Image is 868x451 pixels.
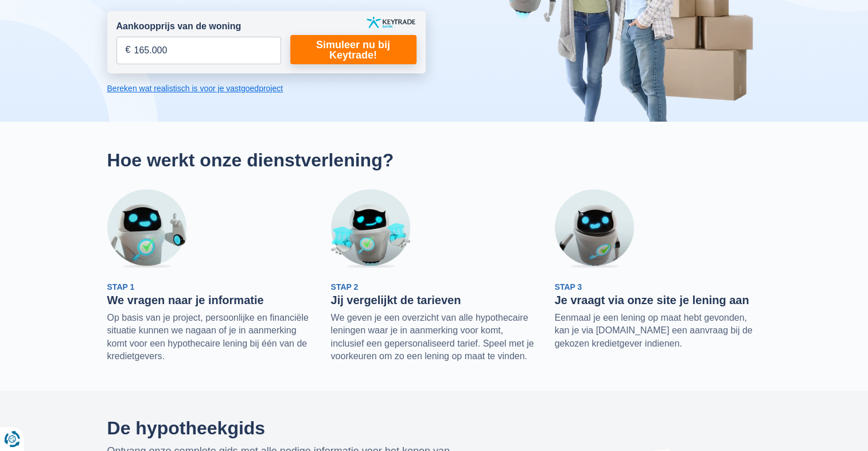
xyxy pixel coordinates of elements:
h2: Hoe werkt onze dienstverlening? [107,149,761,171]
a: Bereken wat realistisch is voor je vastgoedproject [107,83,426,94]
h3: Jij vergelijkt de tarieven [331,293,538,307]
p: Op basis van je project, persoonlijke en financiële situatie kunnen we nagaan of je in aanmerking... [107,312,314,363]
span: Stap 2 [331,282,359,291]
h3: Je vraagt via onze site je lening aan [555,293,761,307]
span: Stap 3 [555,282,582,291]
span: Stap 1 [107,282,135,291]
p: Eenmaal je een lening op maat hebt gevonden, kan je via [DOMAIN_NAME] een aanvraag bij de gekozen... [555,312,761,350]
p: We geven je een overzicht van alle hypothecaire leningen waar je in aanmerking voor komt, inclusi... [331,312,538,363]
a: Simuleer nu bij Keytrade! [290,35,417,64]
h3: We vragen naar je informatie [107,293,314,307]
img: keytrade [367,17,415,28]
img: Stap 3 [555,189,634,269]
label: Aankoopprijs van de woning [116,20,242,33]
span: € [126,44,131,57]
img: Stap 2 [331,189,410,269]
img: Stap 1 [107,189,186,269]
h2: De hypotheekgids [107,418,482,438]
